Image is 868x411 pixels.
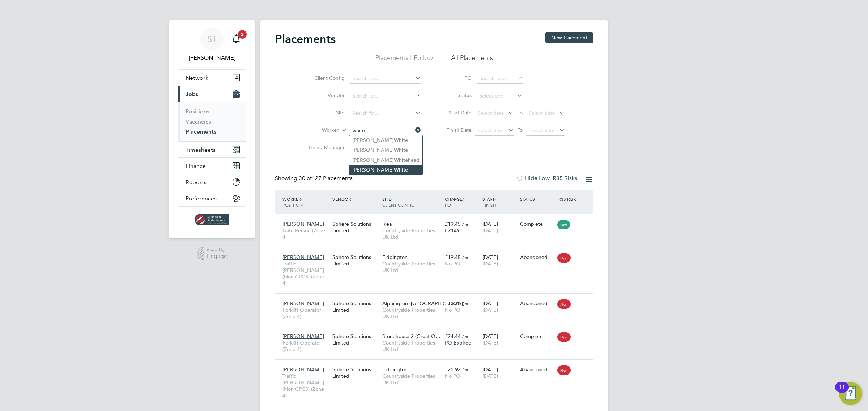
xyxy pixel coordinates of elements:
div: [DATE] [481,363,518,383]
a: Positions [186,108,209,115]
b: White [394,147,408,153]
a: Go to home page [178,214,246,225]
span: Ikea [382,221,392,227]
span: Traffic [PERSON_NAME] (Non CPCS) (Zone 4) [282,260,329,287]
a: [PERSON_NAME]Forklift Operator (Zone 4)Sphere Solutions LimitedStonehouse 2 (Great O…Countryside ... [281,329,593,335]
div: Sphere Solutions Limited [331,363,380,383]
span: Countryside Properties UK Ltd [382,260,441,273]
span: [DATE] [482,307,498,313]
nav: Main navigation [169,20,255,238]
b: White [394,157,408,163]
span: / Finish [482,196,496,208]
span: No PO [445,307,460,313]
span: Select date [529,110,555,116]
span: To [515,125,525,135]
span: £19.45 [445,254,461,260]
label: Client Config [303,75,345,81]
button: Preferences [178,190,246,206]
li: [PERSON_NAME] head [349,155,422,165]
a: 2 [229,27,243,51]
div: Abandoned [520,254,554,260]
div: Sphere Solutions Limited [331,297,380,317]
span: No PO [445,373,460,379]
span: [PERSON_NAME] [282,254,324,260]
button: Open Resource Center, 11 new notifications [839,382,862,405]
div: Jobs [178,102,246,141]
div: IR35 Risk [556,192,580,205]
span: Traffic [PERSON_NAME] (Non CPCS) (Zone 4) [282,373,329,399]
span: [DATE] [482,373,498,379]
span: / PO [445,196,464,208]
span: PO Expired [445,339,472,346]
button: Finance [178,158,246,174]
span: To [515,108,525,117]
label: Hide Low IR35 Risks [516,175,577,182]
label: Finish Date [439,127,472,133]
div: Showing [275,175,354,182]
span: ST [207,34,217,44]
span: Select date [529,127,555,134]
span: No PO [445,260,460,267]
div: [DATE] [481,297,518,317]
span: Jobs [186,91,198,98]
span: Stonehouse 2 (Great O… [382,333,441,339]
span: £19.45 [445,221,461,227]
span: Fiddington [382,254,408,260]
span: [PERSON_NAME] [282,300,324,307]
span: / hr [462,367,468,372]
span: Forklift Operator (Zone 4) [282,339,329,352]
input: Search for... [350,108,421,118]
span: Countryside Properties UK Ltd [382,227,441,240]
span: High [557,253,571,263]
span: Fiddington [382,366,408,373]
img: spheresolutions-logo-retina.png [195,214,230,225]
span: Reports [186,179,207,186]
h2: Placements [275,32,336,46]
button: New Placement [545,32,593,43]
div: Worker [281,192,331,211]
div: Complete [520,221,554,227]
b: White [394,137,408,143]
div: Complete [520,333,554,339]
span: Select date [478,110,504,116]
input: Search for... [350,126,421,136]
span: / Position [282,196,303,208]
label: Start Date [439,109,472,116]
button: Reports [178,174,246,190]
span: EZ149 [445,227,460,234]
div: Status [518,192,556,205]
label: PO [439,75,472,81]
div: Sphere Solutions Limited [331,329,380,350]
span: [DATE] [482,227,498,234]
a: [PERSON_NAME]Gate Person (Zone 4)Sphere Solutions LimitedIkeaCountryside Properties UK Ltd£19.45 ... [281,217,593,223]
span: [DATE] [482,339,498,346]
li: [PERSON_NAME] [349,135,422,145]
span: [DATE] [482,260,498,267]
span: Countryside Properties UK Ltd [382,373,441,386]
div: Abandoned [520,366,554,373]
span: High [557,299,571,309]
a: Vacancies [186,118,211,125]
div: 11 [839,387,845,397]
input: Search for... [350,91,421,101]
label: Worker [297,127,339,134]
li: [PERSON_NAME] [349,145,422,155]
span: / Client Config [382,196,414,208]
span: 30 of [299,175,312,182]
span: / hr [462,255,468,260]
div: [DATE] [481,250,518,271]
input: Search for... [477,74,523,84]
span: Low [557,220,570,229]
span: / hr [462,301,468,306]
span: / hr [462,334,468,339]
span: £21.92 [445,366,461,373]
a: [PERSON_NAME]Forklift Operator (Zone 4)Sphere Solutions LimitedAlphington ([GEOGRAPHIC_DATA])Coun... [281,296,593,302]
span: Countryside Properties UK Ltd [382,307,441,320]
label: Status [439,92,472,99]
li: Placements I Follow [375,53,433,66]
span: Countryside Properties UK Ltd [382,339,441,352]
span: Alphington ([GEOGRAPHIC_DATA]) [382,300,464,307]
div: Abandoned [520,300,554,307]
span: High [557,332,571,342]
span: Engage [207,253,227,259]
